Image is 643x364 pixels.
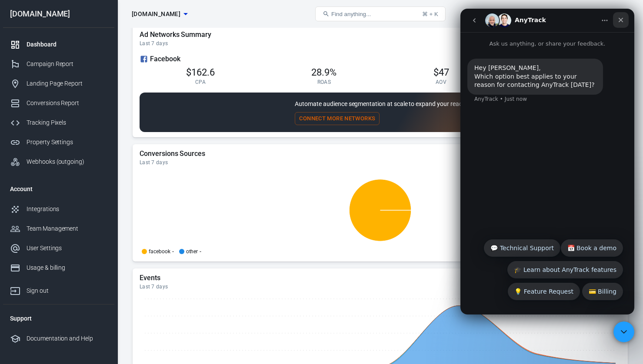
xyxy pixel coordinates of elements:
[3,74,114,93] a: Landing Page Report
[128,6,191,22] button: [DOMAIN_NAME]
[27,79,107,88] div: Landing Page Report
[140,40,621,47] div: Last 7 days
[3,152,114,172] a: Webhooks (outgoing)
[3,258,114,278] a: Usage & billing
[317,79,331,86] span: ROAS
[615,3,636,24] a: Sign out
[3,199,114,219] a: Integrations
[27,224,107,233] div: Team Management
[3,308,114,329] li: Support
[3,179,114,199] li: Account
[140,283,621,290] div: Last 7 days
[140,30,621,39] h5: Ad Networks Summary
[27,334,107,343] div: Documentation and Help
[460,9,634,314] iframe: Intercom live chat
[295,112,380,126] button: Connect More Networks
[195,79,206,86] span: CPA
[27,157,107,166] div: Webhooks (outgoing)
[200,249,201,254] span: -
[140,159,621,166] div: Last 7 days
[433,67,449,78] span: $47
[422,11,438,17] div: ⌘ + K
[3,35,114,54] a: Dashboard
[27,286,107,295] div: Sign out
[331,11,371,17] span: Find anything...
[186,67,215,78] span: $162.6
[27,40,107,49] div: Dashboard
[140,54,148,64] svg: Facebook Ads
[140,274,621,282] h5: Events
[3,278,114,301] a: Sign out
[172,249,174,254] span: -
[27,244,107,253] div: User Settings
[436,79,446,86] span: AOV
[27,205,107,214] div: Integrations
[3,113,114,132] a: Tracking Pixels
[3,219,114,238] a: Team Management
[132,9,180,20] span: thecraftedceo.com
[140,54,621,64] div: Facebook
[311,67,336,78] span: 28.9%
[27,138,107,147] div: Property Settings
[27,263,107,272] div: Usage & billing
[149,249,170,254] p: facebook
[140,149,621,158] h5: Conversions Sources
[27,60,107,69] div: Campaign Report
[3,10,114,18] div: [DOMAIN_NAME]
[315,7,446,21] button: Find anything...⌘ + K
[3,238,114,258] a: User Settings
[186,249,198,254] p: other
[3,54,114,74] a: Campaign Report
[27,99,107,108] div: Conversions Report
[295,99,465,109] p: Automate audience segmentation at scale to expand your reach
[3,132,114,152] a: Property Settings
[3,93,114,113] a: Conversions Report
[27,118,107,127] div: Tracking Pixels
[613,321,634,342] iframe: Intercom live chat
